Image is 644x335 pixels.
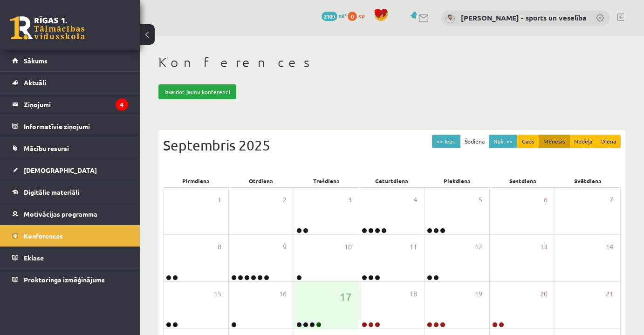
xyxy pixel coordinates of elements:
[158,84,236,99] a: Izveidot jaunu konferenci
[432,135,460,148] button: << Iepr.
[24,116,128,137] legend: Informatīvie ziņojumi
[425,174,490,187] div: Piekdiena
[339,12,346,19] span: mP
[540,289,548,299] span: 20
[24,144,69,152] span: Mācību resursi
[12,203,128,225] a: Motivācijas programma
[344,242,352,252] span: 10
[158,55,625,70] h1: Konferences
[12,94,128,115] a: Ziņojumi4
[410,242,417,252] span: 11
[413,195,417,205] span: 4
[606,289,613,299] span: 21
[569,135,597,148] button: Nedēļa
[214,289,221,299] span: 15
[283,242,287,252] span: 9
[12,50,128,71] a: Sākums
[163,174,228,187] div: Pirmdiena
[606,242,613,252] span: 14
[218,195,221,205] span: 1
[359,174,425,187] div: Ceturtdiena
[12,247,128,268] a: Eklase
[24,78,46,87] span: Aktuāli
[610,195,613,205] span: 7
[596,135,621,148] button: Diena
[539,135,570,148] button: Mēnesis
[228,174,294,187] div: Otrdiena
[12,269,128,290] a: Proktoringa izmēģinājums
[348,195,352,205] span: 3
[475,289,482,299] span: 19
[10,16,85,40] a: Rīgas 1. Tālmācības vidusskola
[12,116,128,137] a: Informatīvie ziņojumi
[540,242,548,252] span: 13
[24,166,97,174] span: [DEMOGRAPHIC_DATA]
[12,159,128,181] a: [DEMOGRAPHIC_DATA]
[410,289,417,299] span: 18
[322,12,346,19] a: 2109 mP
[24,94,128,115] legend: Ziņojumi
[283,195,287,205] span: 2
[544,195,548,205] span: 6
[12,72,128,93] a: Aktuāli
[12,181,128,203] a: Digitālie materiāli
[12,225,128,246] a: Konferences
[24,253,44,262] span: Eklase
[116,98,128,111] i: 4
[24,56,48,65] span: Sākums
[348,12,357,21] span: 0
[517,135,539,148] button: Gads
[279,289,287,299] span: 16
[24,188,79,196] span: Digitālie materiāli
[479,195,482,205] span: 5
[24,275,105,284] span: Proktoringa izmēģinājums
[489,135,517,148] button: Nāk. >>
[294,174,359,187] div: Trešdiena
[24,232,63,240] span: Konferences
[12,137,128,159] a: Mācību resursi
[358,12,364,19] span: xp
[461,13,586,22] a: [PERSON_NAME] - sports un veselība
[24,210,97,218] span: Motivācijas programma
[163,135,621,156] div: Septembris 2025
[348,12,369,19] a: 0 xp
[475,242,482,252] span: 12
[490,174,555,187] div: Sestdiena
[555,174,621,187] div: Svētdiena
[445,14,455,23] img: Elvijs Antonišķis - sports un veselība
[340,289,352,305] span: 17
[218,242,221,252] span: 8
[460,135,489,148] button: Šodiena
[322,12,337,21] span: 2109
